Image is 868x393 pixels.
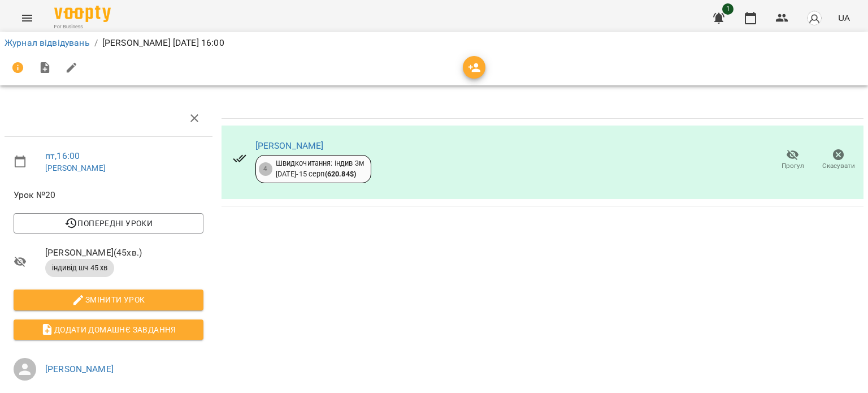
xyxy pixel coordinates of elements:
[23,293,194,306] span: Змінити урок
[45,263,114,273] span: індивід шч 45 хв
[45,163,106,172] a: [PERSON_NAME]
[259,162,272,176] div: 4
[102,36,224,50] p: [PERSON_NAME] [DATE] 16:00
[94,36,98,50] li: /
[770,144,815,176] button: Прогул
[822,161,855,171] span: Скасувати
[5,36,863,50] nav: breadcrumb
[14,290,203,310] button: Змінити урок
[23,217,194,230] span: Попередні уроки
[14,213,203,234] button: Попередні уроки
[782,161,804,171] span: Прогул
[14,5,41,32] button: Menu
[23,323,194,336] span: Додати домашнє завдання
[45,364,114,374] a: [PERSON_NAME]
[45,246,203,260] span: [PERSON_NAME] ( 45 хв. )
[806,10,822,26] img: avatar_s.png
[325,170,356,178] b: ( 620.84 $ )
[815,144,861,176] button: Скасувати
[54,6,111,22] img: Voopty Logo
[834,7,854,28] button: UA
[54,23,111,31] span: For Business
[14,319,203,340] button: Додати домашнє завдання
[255,140,324,151] a: [PERSON_NAME]
[838,12,850,24] span: UA
[45,150,80,161] a: пт , 16:00
[5,37,90,48] a: Журнал відвідувань
[14,188,203,202] span: Урок №20
[722,3,734,15] span: 1
[276,158,364,179] div: Швидкочитання: Індив 3м [DATE] - 15 серп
